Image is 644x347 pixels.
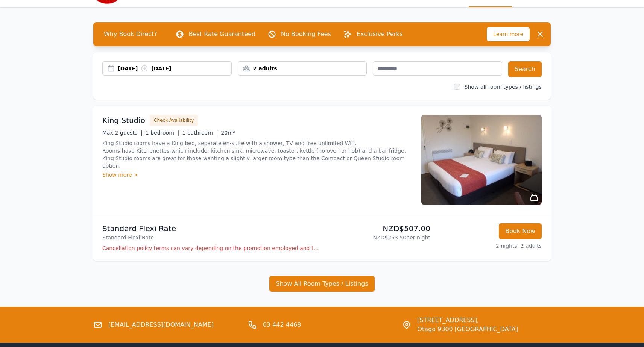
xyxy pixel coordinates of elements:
span: 20m² [221,130,235,136]
a: [EMAIL_ADDRESS][DOMAIN_NAME] [108,320,214,329]
span: 1 bedroom | [146,130,179,136]
p: Standard Flexi Rate [102,234,319,241]
button: Book Now [499,223,542,239]
p: Best Rate Guaranteed [189,30,255,39]
p: NZD$253.50 per night [325,234,430,241]
p: King Studio rooms have a King bed, separate en-suite with a shower, TV and free unlimited Wifi. R... [102,139,412,170]
label: Show all room types / listings [465,84,542,90]
button: Search [508,61,542,77]
p: 2 nights, 2 adults [436,242,542,250]
p: Cancellation policy terms can vary depending on the promotion employed and the time of stay of th... [102,244,319,252]
p: No Booking Fees [281,30,331,39]
span: [STREET_ADDRESS], [417,316,518,325]
button: Show All Room Types / Listings [269,276,375,292]
span: Learn more [487,27,530,41]
span: Otago 9300 [GEOGRAPHIC_DATA] [417,325,518,334]
p: NZD$507.00 [325,223,430,234]
div: Show more > [102,171,412,179]
p: Standard Flexi Rate [102,223,319,234]
span: 1 bathroom | [182,130,218,136]
button: Check Availability [150,115,198,126]
h3: King Studio [102,115,145,126]
span: Max 2 guests | [102,130,143,136]
p: Exclusive Perks [357,30,403,39]
div: 2 adults [238,65,367,72]
span: Why Book Direct? [98,27,163,42]
div: [DATE] [DATE] [118,65,231,72]
a: 03 442 4468 [263,320,301,329]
